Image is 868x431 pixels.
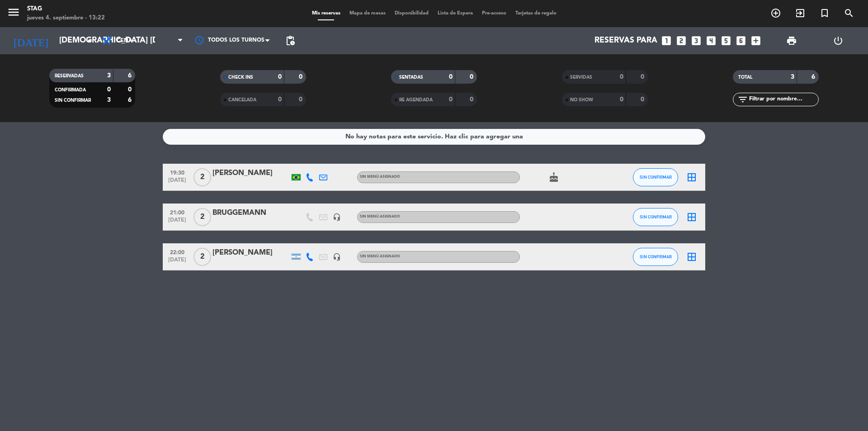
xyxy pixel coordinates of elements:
span: pending_actions [285,35,296,46]
strong: 0 [641,74,646,80]
span: [DATE] [166,217,189,227]
span: TOTAL [738,75,752,80]
span: Tarjetas de regalo [511,11,561,16]
span: Mapa de mesas [345,11,390,16]
span: [DATE] [166,177,189,188]
span: Mis reservas [307,11,345,16]
strong: 0 [128,86,133,93]
div: STAG [27,5,105,14]
strong: 0 [641,96,646,103]
span: 2 [193,248,211,266]
strong: 0 [299,96,304,103]
span: SERVIDAS [570,75,592,80]
span: Disponibilidad [390,11,433,16]
div: LOG OUT [815,27,861,54]
button: SIN CONFIRMAR [633,248,678,266]
span: 21:00 [166,207,189,217]
strong: 6 [128,97,133,103]
strong: 0 [278,96,282,103]
strong: 0 [620,74,623,80]
strong: 0 [470,74,475,80]
span: Sin menú asignado [360,175,400,179]
i: add_circle_outline [770,8,781,19]
span: SIN CONFIRMAR [640,254,672,259]
span: SIN CONFIRMAR [640,175,672,180]
i: menu [7,5,20,19]
i: [DATE] [7,31,55,51]
button: SIN CONFIRMAR [633,208,678,226]
strong: 0 [299,74,304,80]
i: arrow_drop_down [84,35,95,46]
div: [PERSON_NAME] [212,247,289,259]
strong: 6 [811,74,817,80]
i: border_all [686,172,697,183]
span: Sin menú asignado [360,215,400,218]
div: BRUGGEMANN [212,207,289,219]
span: CHECK INS [228,75,253,80]
span: Cena [117,38,132,44]
button: SIN CONFIRMAR [633,168,678,186]
i: headset_mic [333,213,341,221]
span: [DATE] [166,257,189,267]
span: SENTADAS [399,75,423,80]
div: No hay notas para este servicio. Haz clic para agregar una [345,132,523,142]
i: exit_to_app [795,8,806,19]
strong: 3 [107,72,111,79]
i: border_all [686,251,697,262]
span: 22:00 [166,246,189,257]
span: 2 [193,168,211,186]
strong: 3 [107,97,111,103]
span: RESERVADAS [55,74,84,78]
strong: 0 [107,86,111,93]
i: looks_6 [735,35,747,47]
i: turned_in_not [819,8,830,19]
span: SIN CONFIRMAR [640,214,672,219]
strong: 0 [449,74,453,80]
i: looks_two [675,35,687,47]
strong: 3 [791,74,794,80]
span: 2 [193,208,211,226]
input: Filtrar por nombre... [748,95,818,104]
i: power_settings_new [833,35,844,46]
div: [PERSON_NAME] [212,167,289,179]
i: headset_mic [333,253,341,261]
span: Reservas para [594,36,657,45]
i: filter_list [737,94,748,105]
span: CONFIRMADA [55,88,86,92]
span: Lista de Espera [433,11,477,16]
i: looks_5 [720,35,732,47]
i: looks_3 [690,35,702,47]
i: looks_one [660,35,672,47]
button: menu [7,5,20,22]
strong: 0 [620,96,623,103]
i: looks_4 [705,35,717,47]
span: RE AGENDADA [399,98,433,102]
i: search [844,8,854,19]
strong: 6 [128,72,133,79]
span: CANCELADA [228,98,256,102]
strong: 0 [470,96,475,103]
span: print [786,35,797,46]
strong: 0 [449,96,453,103]
span: SIN CONFIRMAR [55,98,91,103]
i: border_all [686,212,697,223]
span: Sin menú asignado [360,255,400,258]
span: Pre-acceso [477,11,511,16]
i: cake [548,172,559,183]
span: NO SHOW [570,98,593,102]
strong: 0 [278,74,282,80]
span: 19:30 [166,167,189,177]
i: add_box [750,35,762,47]
div: jueves 4. septiembre - 13:22 [27,14,105,23]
